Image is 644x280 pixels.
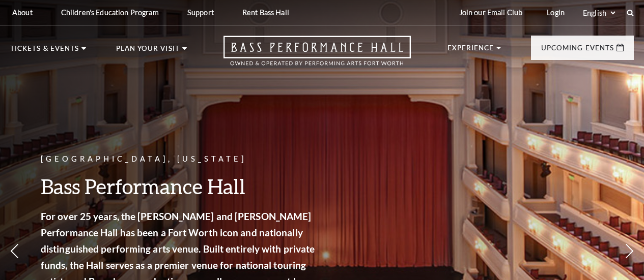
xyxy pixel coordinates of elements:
[116,45,180,57] p: Plan Your Visit
[187,8,214,17] p: Support
[581,8,617,18] select: Select:
[61,8,159,17] p: Children's Education Program
[10,45,79,57] p: Tickets & Events
[242,8,289,17] p: Rent Bass Hall
[12,8,33,17] p: About
[41,153,321,166] p: [GEOGRAPHIC_DATA], [US_STATE]
[41,173,321,199] h3: Bass Performance Hall
[447,45,494,57] p: Experience
[541,45,614,57] p: Upcoming Events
